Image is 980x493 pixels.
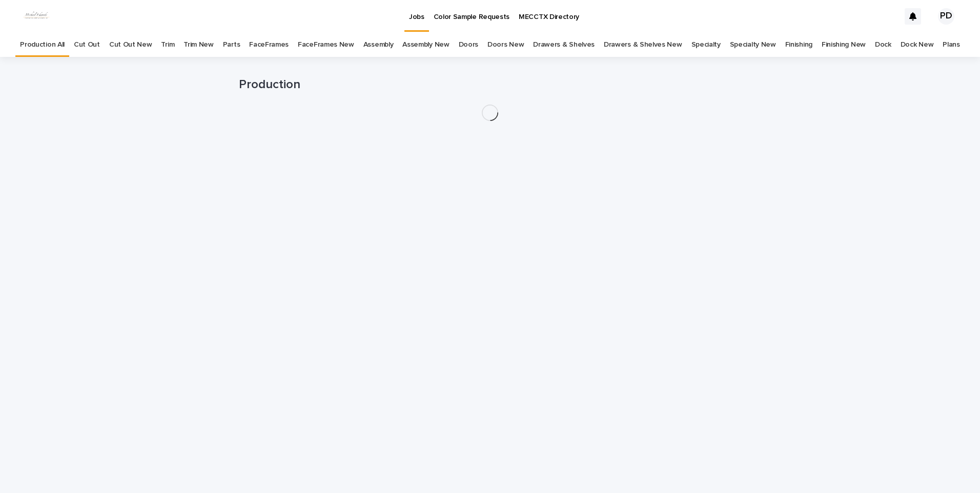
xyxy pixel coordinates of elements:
[785,33,812,57] a: Finishing
[938,8,954,25] div: PD
[730,33,776,57] a: Specialty New
[109,33,152,57] a: Cut Out New
[161,33,174,57] a: Trim
[249,33,289,57] a: FaceFrames
[459,33,478,57] a: Doors
[20,33,65,57] a: Production All
[239,77,741,92] h1: Production
[223,33,240,57] a: Parts
[21,6,52,27] img: dhEtdSsQReaQtgKTuLrt
[875,33,891,57] a: Dock
[533,33,595,57] a: Drawers & Shelves
[943,33,959,57] a: Plans
[183,33,214,57] a: Trim New
[363,33,394,57] a: Assembly
[604,33,682,57] a: Drawers & Shelves New
[298,33,354,57] a: FaceFrames New
[74,33,100,57] a: Cut Out
[487,33,524,57] a: Doors New
[822,33,866,57] a: Finishing New
[691,33,721,57] a: Specialty
[901,33,934,57] a: Dock New
[402,33,449,57] a: Assembly New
